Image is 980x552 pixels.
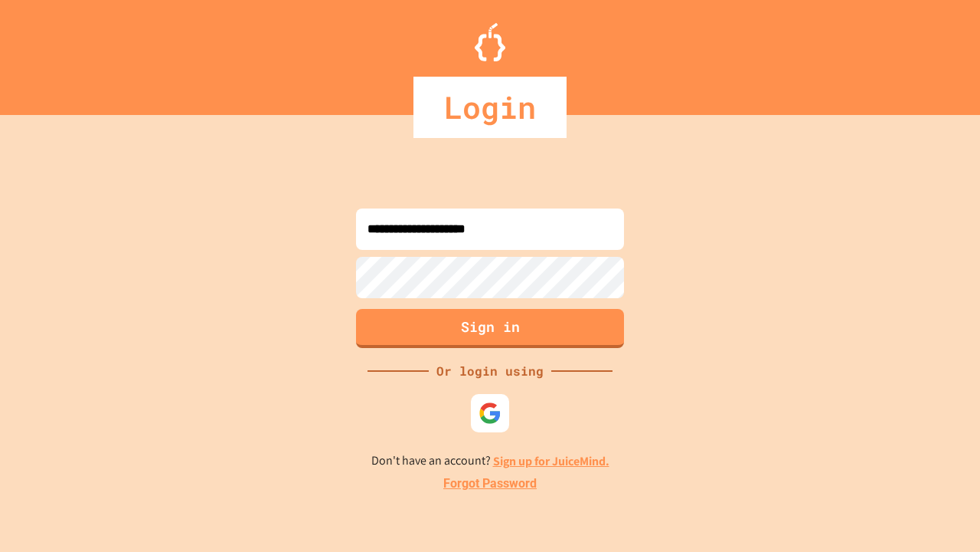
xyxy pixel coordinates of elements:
img: Logo.svg [475,23,505,61]
button: Sign in [356,309,624,348]
p: Don't have an account? [371,452,609,471]
a: Forgot Password [443,475,537,493]
a: Sign up for JuiceMind. [493,453,609,469]
div: Or login using [429,362,551,380]
img: google-icon.svg [479,402,501,425]
div: Login [413,77,567,138]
